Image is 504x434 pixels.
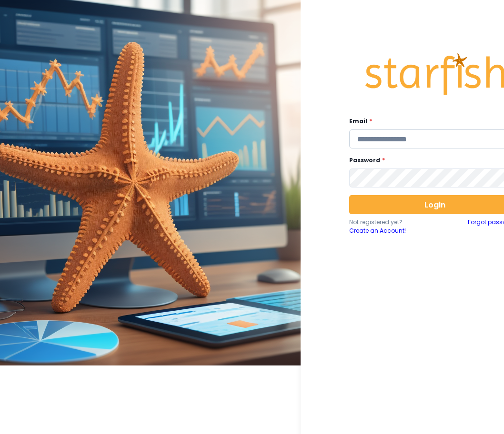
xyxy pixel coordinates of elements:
[349,227,435,235] a: Create an Account!
[349,218,435,227] p: Not registered yet?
